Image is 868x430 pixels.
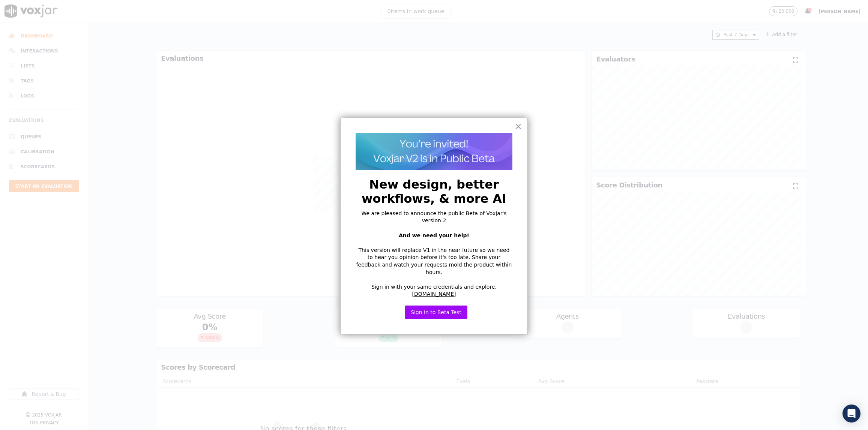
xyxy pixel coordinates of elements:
p: We are pleased to announce the public Beta of Voxjar's version 2 [356,210,512,225]
h2: New design, better workflows, & more AI [356,177,512,206]
button: Close [515,120,522,132]
span: Sign in with your same credentials and explore. [371,284,497,290]
a: [DOMAIN_NAME] [412,291,456,297]
p: This version will replace V1 in the near future so we need to hear you opinion before it's too la... [356,247,512,276]
strong: And we need your help! [399,232,469,238]
div: Open Intercom Messenger [842,405,860,423]
button: Sign in to Beta Test [405,306,467,319]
